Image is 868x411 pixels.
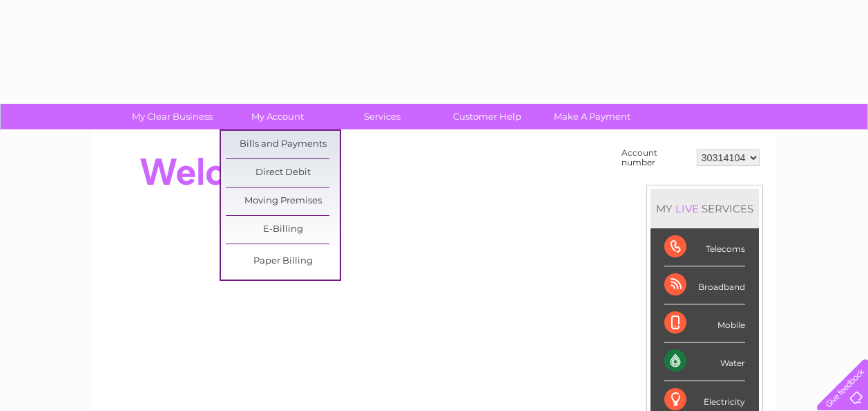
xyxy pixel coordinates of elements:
a: Direct Debit [226,159,340,187]
div: Mobile [664,304,745,342]
div: Telecoms [664,228,745,266]
div: Broadband [664,266,745,304]
div: LIVE [673,202,702,215]
a: Customer Help [430,104,544,129]
a: Bills and Payments [226,131,340,158]
div: MY SERVICES [650,189,759,228]
a: Make A Payment [535,104,649,129]
a: Services [325,104,439,129]
a: My Clear Business [115,104,229,129]
a: E-Billing [226,216,340,244]
td: Account number [618,145,693,171]
a: My Account [220,104,334,129]
a: Moving Premises [226,188,340,215]
a: Paper Billing [226,248,340,275]
div: Water [664,342,745,381]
